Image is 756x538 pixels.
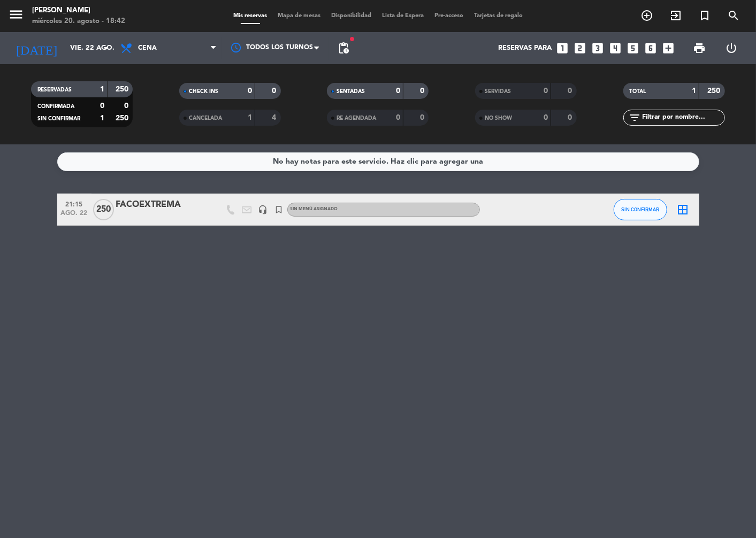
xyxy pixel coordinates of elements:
strong: 0 [248,87,252,95]
i: headset_mic [258,205,268,214]
i: looks_one [556,41,570,55]
strong: 0 [568,114,575,121]
span: Mapa de mesas [272,13,326,19]
span: 250 [93,199,114,220]
span: TOTAL [630,89,646,94]
strong: 1 [692,87,696,95]
i: looks_6 [644,41,658,55]
span: SIN CONFIRMAR [621,206,659,212]
span: RESERVADAS [37,87,72,93]
span: pending_actions [337,42,350,55]
div: No hay notas para este servicio. Haz clic para agregar una [273,156,483,168]
strong: 250 [116,114,131,122]
strong: 0 [100,102,104,110]
i: looks_4 [609,41,623,55]
i: border_all [677,203,690,216]
strong: 0 [396,114,400,121]
span: RE AGENDADA [337,116,376,121]
button: SIN CONFIRMAR [614,199,667,220]
i: exit_to_app [669,9,682,22]
span: Reservas para [499,44,552,52]
strong: 0 [420,87,426,95]
div: miércoles 20. agosto - 18:42 [32,16,125,27]
span: Cena [138,44,157,52]
div: LOG OUT [715,32,748,64]
span: Sin menú asignado [291,207,338,211]
strong: 1 [248,114,252,121]
span: CHECK INS [189,89,218,94]
i: filter_list [629,111,642,124]
span: Pre-acceso [429,13,469,19]
strong: 4 [272,114,278,121]
strong: 250 [707,87,722,95]
strong: 0 [124,102,131,110]
strong: 0 [568,87,575,95]
div: [PERSON_NAME] [32,5,125,16]
strong: 1 [100,86,104,93]
i: arrow_drop_down [100,42,112,55]
span: SENTADAS [337,89,365,94]
span: print [693,42,706,55]
strong: 0 [544,87,548,95]
strong: 0 [544,114,548,121]
strong: 0 [272,87,278,95]
strong: 250 [116,86,131,93]
span: Disponibilidad [326,13,377,19]
span: SERVIDAS [485,89,511,94]
i: turned_in_not [274,205,284,214]
i: looks_5 [627,41,640,55]
span: fiber_manual_record [349,36,355,42]
span: ago. 22 [61,210,88,222]
i: [DATE] [8,36,65,60]
i: power_settings_new [726,42,738,55]
strong: 0 [420,114,426,121]
span: Lista de Espera [377,13,429,19]
i: add_box [662,41,676,55]
span: Mis reservas [228,13,272,19]
i: search [727,9,740,22]
i: add_circle_outline [640,9,653,22]
span: CONFIRMADA [37,104,74,109]
span: NO SHOW [485,116,512,121]
strong: 1 [100,114,104,122]
i: looks_two [574,41,587,55]
button: menu [8,6,24,26]
div: FACOEXTREMA [116,198,207,212]
input: Filtrar por nombre... [642,112,724,124]
i: turned_in_not [698,9,711,22]
strong: 0 [396,87,400,95]
i: looks_3 [591,41,605,55]
span: SIN CONFIRMAR [37,116,80,121]
span: Tarjetas de regalo [469,13,528,19]
span: CANCELADA [189,116,222,121]
i: menu [8,6,24,22]
span: 21:15 [61,197,88,210]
